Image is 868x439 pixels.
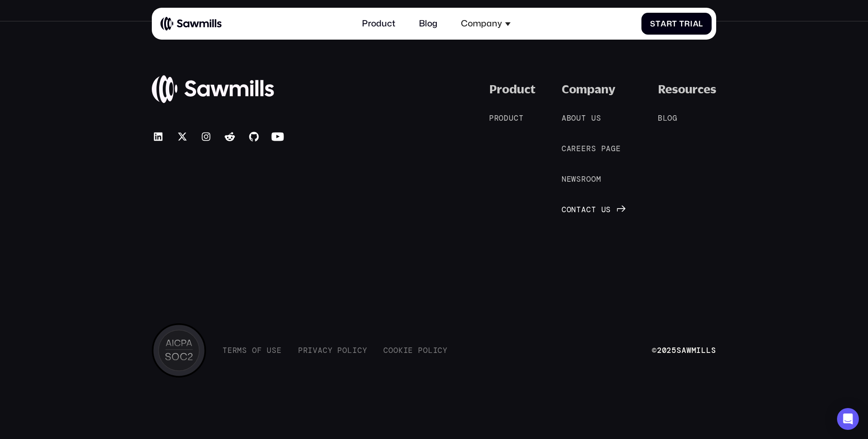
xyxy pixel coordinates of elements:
[418,346,423,355] span: P
[586,144,591,153] span: r
[393,346,398,355] span: o
[562,143,632,154] a: Careerspage
[227,346,232,355] span: e
[272,346,277,355] span: s
[562,205,567,214] span: C
[611,144,616,153] span: g
[252,346,257,355] span: o
[489,113,494,123] span: P
[562,144,567,153] span: C
[514,113,519,123] span: c
[308,346,313,355] span: i
[616,144,621,153] span: e
[489,82,536,96] div: Product
[443,346,448,355] span: y
[837,408,859,430] div: Open Intercom Messenger
[499,113,504,123] span: o
[591,205,596,214] span: t
[698,19,703,28] span: l
[571,205,576,214] span: n
[679,19,684,28] span: T
[237,346,242,355] span: m
[267,346,272,355] span: U
[423,346,428,355] span: o
[601,205,606,214] span: u
[667,113,672,123] span: o
[684,19,690,28] span: r
[666,19,672,28] span: r
[576,113,581,123] span: u
[352,346,357,355] span: i
[571,113,576,123] span: o
[494,113,499,123] span: r
[596,113,601,123] span: s
[591,113,596,123] span: u
[398,346,403,355] span: k
[586,205,591,214] span: c
[357,346,362,355] span: c
[455,12,517,35] div: Company
[232,346,238,355] span: r
[222,346,282,355] a: TermsofUse
[576,174,581,184] span: s
[650,19,656,28] span: S
[601,144,606,153] span: p
[383,346,388,355] span: C
[596,174,601,184] span: m
[222,346,227,355] span: T
[328,346,333,355] span: y
[567,144,572,153] span: a
[257,346,262,355] span: f
[641,13,712,35] a: StartTrial
[433,346,438,355] span: i
[298,346,367,355] a: PrivacyPolicy
[403,346,408,355] span: i
[342,346,347,355] span: o
[586,174,591,184] span: o
[388,346,393,355] span: o
[581,174,586,184] span: r
[656,19,661,28] span: t
[242,346,247,355] span: s
[298,346,303,355] span: P
[581,113,586,123] span: t
[591,174,596,184] span: o
[509,113,514,123] span: u
[576,144,581,153] span: e
[657,345,677,355] span: 2025
[663,113,668,123] span: l
[672,113,677,123] span: g
[383,346,448,355] a: CookiePolicy
[504,113,509,123] span: d
[581,144,586,153] span: e
[658,113,663,123] span: B
[355,12,402,35] a: Product
[658,112,688,123] a: Blog
[606,144,611,153] span: a
[562,112,612,123] a: Aboutus
[347,346,352,355] span: l
[661,19,666,28] span: a
[581,205,586,214] span: a
[658,82,716,96] div: Resources
[567,113,572,123] span: b
[567,174,572,184] span: e
[362,346,367,355] span: y
[562,174,612,184] a: Newsroom
[408,346,413,355] span: e
[428,346,433,355] span: l
[461,18,502,29] div: Company
[337,346,342,355] span: P
[562,174,567,184] span: N
[562,113,567,123] span: A
[413,12,444,35] a: Blog
[323,346,328,355] span: c
[519,113,524,123] span: t
[693,19,699,28] span: a
[438,346,443,355] span: c
[690,19,693,28] span: i
[672,19,677,28] span: t
[489,112,535,123] a: Product
[313,346,318,355] span: v
[591,144,596,153] span: s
